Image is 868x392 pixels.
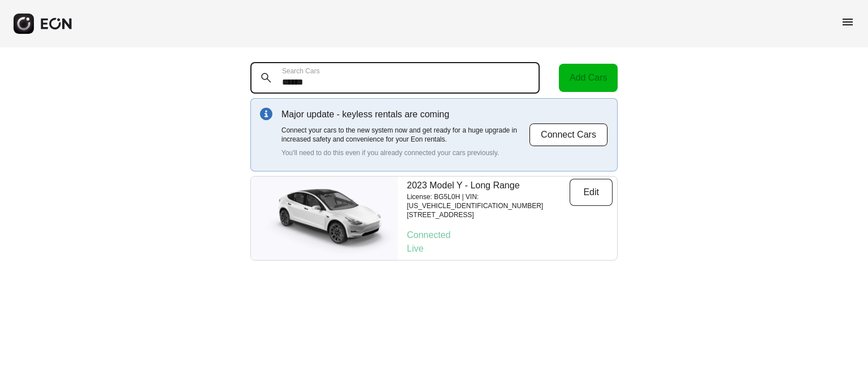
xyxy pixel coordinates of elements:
[251,182,398,255] img: car
[281,108,529,121] p: Major update - keyless rentals are coming
[407,228,613,242] p: Connected
[282,67,320,76] label: Search Cars
[281,148,529,157] p: You'll need to do this even if you already connected your cars previously.
[260,108,272,120] img: info
[841,15,854,29] span: menu
[529,123,608,147] button: Connect Cars
[407,242,613,256] p: Live
[407,179,570,192] p: 2023 Model Y - Long Range
[407,192,570,210] p: License: BG5L0H | VIN: [US_VEHICLE_IDENTIFICATION_NUMBER]
[281,126,529,144] p: Connect your cars to the new system now and get ready for a huge upgrade in increased safety and ...
[570,179,613,206] button: Edit
[407,210,570,219] p: [STREET_ADDRESS]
